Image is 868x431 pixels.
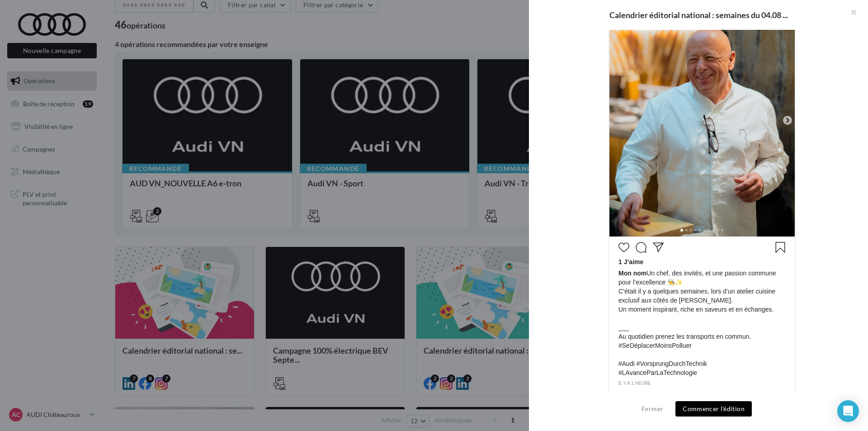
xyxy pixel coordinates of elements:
div: il y a 1 heure [618,379,786,388]
span: Mon nom [618,270,646,277]
svg: J’aime [618,242,629,253]
button: Fermer [638,403,667,414]
svg: Commenter [636,242,646,253]
svg: Partager la publication [653,242,664,253]
span: Calendrier éditorial national : semaines du 04.08 ... [609,11,788,19]
button: Commencer l'édition [675,401,752,417]
span: Un chef, des invités, et une passion commune pour l’excellence 👨‍🍳✨ C’était il y a quelques semai... [618,269,786,377]
div: 1 J’aime [618,257,786,269]
div: Open Intercom Messenger [837,400,859,422]
svg: Enregistrer [775,242,786,253]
